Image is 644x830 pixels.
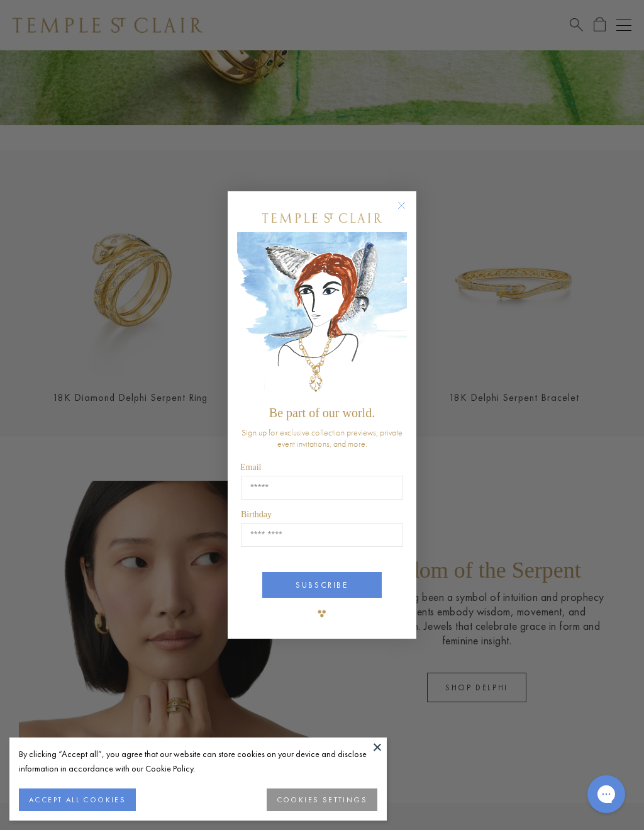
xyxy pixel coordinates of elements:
[581,771,631,817] iframe: Gorgias live chat messenger
[262,213,382,223] img: Temple St. Clair
[241,476,403,500] input: Email
[400,204,416,220] button: Close dialog
[269,406,375,420] span: Be part of our world.
[19,747,377,776] div: By clicking “Accept all”, you agree that our website can store cookies on your device and disclos...
[241,427,402,449] span: Sign up for exclusive collection previews, private event invitations, and more.
[241,510,272,519] span: Birthday
[262,572,382,598] button: SUBSCRIBE
[309,601,335,626] img: TSC
[19,788,136,811] button: ACCEPT ALL COOKIES
[237,232,407,400] img: c4a9eb12-d91a-4d4a-8ee0-386386f4f338.jpeg
[240,463,261,472] span: Email
[267,788,377,811] button: COOKIES SETTINGS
